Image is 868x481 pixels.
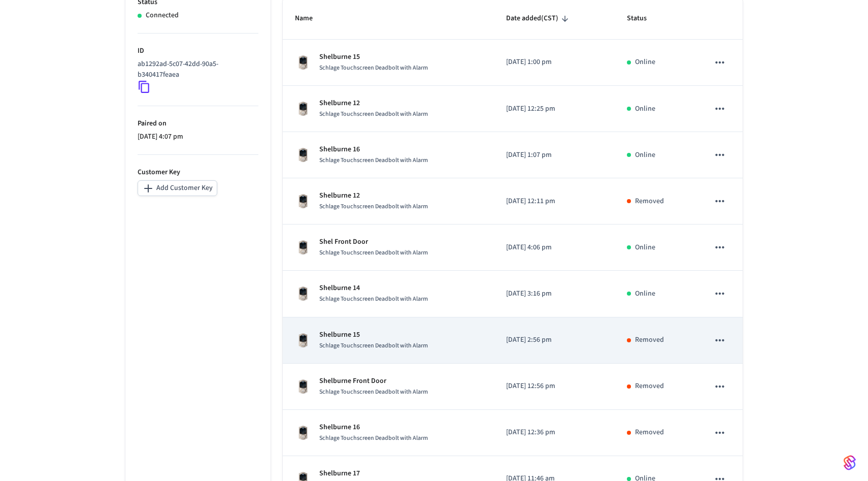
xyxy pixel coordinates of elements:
[319,388,428,396] span: Schlage Touchscreen Deadbolt with Alarm
[506,150,603,161] p: [DATE] 1:07 pm
[635,381,664,392] p: Removed
[844,455,856,471] img: SeamLogoGradient.69752ec5.svg
[506,335,603,345] p: [DATE] 2:56 pm
[635,196,664,207] p: Removed
[319,283,428,294] p: Shelburne 14
[319,52,428,62] p: Shelburne 15
[319,376,428,387] p: Shelburne Front Door
[319,434,428,442] span: Schlage Touchscreen Deadbolt with Alarm
[319,98,428,109] p: Shelburne 12
[319,202,428,211] span: Schlage Touchscreen Deadbolt with Alarm
[506,427,603,438] p: [DATE] 12:36 pm
[295,285,311,302] img: Schlage Sense Smart Deadbolt with Camelot Trim, Front
[506,381,603,392] p: [DATE] 12:56 pm
[295,332,311,348] img: Schlage Sense Smart Deadbolt with Camelot Trim, Front
[635,57,655,68] p: Online
[635,427,664,438] p: Removed
[635,335,664,345] p: Removed
[138,180,217,196] button: Add Customer Key
[138,132,258,142] p: [DATE] 4:07 pm
[506,57,603,68] p: [DATE] 1:00 pm
[319,63,428,72] span: Schlage Touchscreen Deadbolt with Alarm
[319,295,428,303] span: Schlage Touchscreen Deadbolt with Alarm
[295,11,326,26] span: Name
[319,110,428,118] span: Schlage Touchscreen Deadbolt with Alarm
[319,422,428,433] p: Shelburne 16
[138,59,254,80] p: ab1292ad-5c07-42dd-90a5-b340417feaea
[319,330,428,340] p: Shelburne 15
[319,248,428,257] span: Schlage Touchscreen Deadbolt with Alarm
[295,101,311,117] img: Schlage Sense Smart Deadbolt with Camelot Trim, Front
[319,190,428,201] p: Shelburne 12
[319,468,428,479] p: Shelburne 17
[506,288,603,299] p: [DATE] 3:16 pm
[138,167,258,178] p: Customer Key
[295,193,311,209] img: Schlage Sense Smart Deadbolt with Camelot Trim, Front
[506,104,603,114] p: [DATE] 12:25 pm
[506,11,572,26] span: Date added(CST)
[506,196,603,207] p: [DATE] 12:11 pm
[319,341,428,350] span: Schlage Touchscreen Deadbolt with Alarm
[319,237,428,247] p: Shel Front Door
[635,104,655,114] p: Online
[295,425,311,441] img: Schlage Sense Smart Deadbolt with Camelot Trim, Front
[146,10,179,21] p: Connected
[627,11,660,26] span: Status
[319,144,428,155] p: Shelburne 16
[138,118,258,129] p: Paired on
[635,242,655,253] p: Online
[635,150,655,161] p: Online
[295,147,311,163] img: Schlage Sense Smart Deadbolt with Camelot Trim, Front
[295,378,311,395] img: Schlage Sense Smart Deadbolt with Camelot Trim, Front
[295,54,311,71] img: Schlage Sense Smart Deadbolt with Camelot Trim, Front
[138,46,258,56] p: ID
[635,288,655,299] p: Online
[295,239,311,255] img: Schlage Sense Smart Deadbolt with Camelot Trim, Front
[319,156,428,165] span: Schlage Touchscreen Deadbolt with Alarm
[506,242,603,253] p: [DATE] 4:06 pm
